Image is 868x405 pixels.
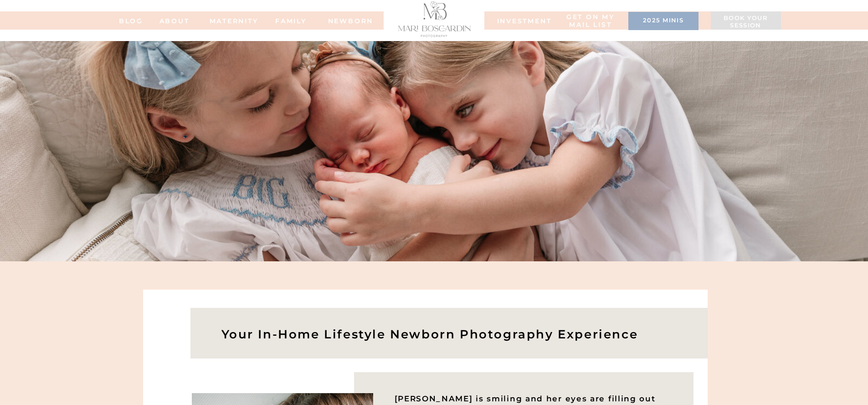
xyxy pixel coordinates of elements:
a: NEWBORN [325,17,377,24]
a: Get on my MAIL list [565,13,616,29]
a: MATERNITY [210,17,246,24]
a: BLOG [113,17,149,24]
a: Book your session [715,15,776,30]
p: [PERSON_NAME] is smiling and her eyes are filling out with tears at the same time as she snuggles... [395,391,676,402]
a: FAMILy [273,17,309,24]
a: 2025 minis [633,17,694,26]
h2: Your In-Home Lifestyle Newborn Photography Experience [221,322,671,333]
a: INVESTMENT [497,17,543,24]
a: ABOUT [149,17,200,24]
